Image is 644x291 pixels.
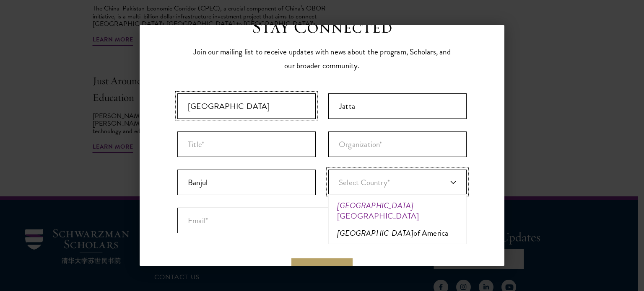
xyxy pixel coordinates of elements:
em: [GEOGRAPHIC_DATA] [337,227,413,239]
button: Submit [291,258,353,278]
input: Organization* [328,131,467,157]
span: Select Country* [339,176,390,188]
input: First Name* [177,93,316,119]
li: of America [331,224,464,242]
input: Last Name* [328,93,467,119]
em: [GEOGRAPHIC_DATA] [337,199,413,211]
input: Title* [177,131,316,157]
p: Join our mailing list to receive updates with news about the program, Scholars, and our broader c... [192,45,452,72]
li: [GEOGRAPHIC_DATA] [331,197,464,224]
input: Email* [177,208,467,233]
span: Submit [310,264,334,273]
input: City* [177,170,316,195]
h3: Stay Connected [252,15,392,39]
